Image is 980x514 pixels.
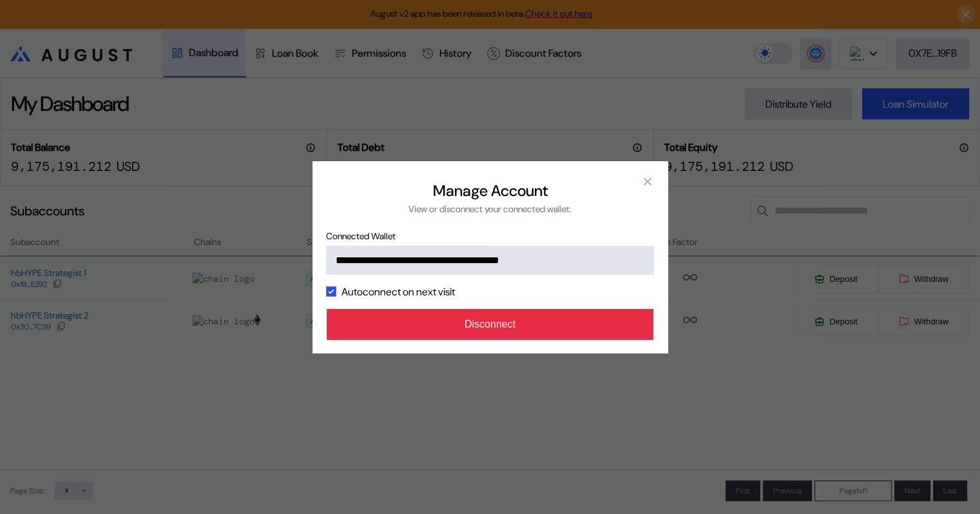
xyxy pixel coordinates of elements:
[327,309,654,340] button: Disconnect
[408,203,572,215] div: View or disconnect your connected wallet.
[326,230,653,242] span: Connected Wallet
[637,172,658,192] button: close modal
[341,285,455,299] label: Autoconnect on next visit
[433,181,548,201] h2: Manage Account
